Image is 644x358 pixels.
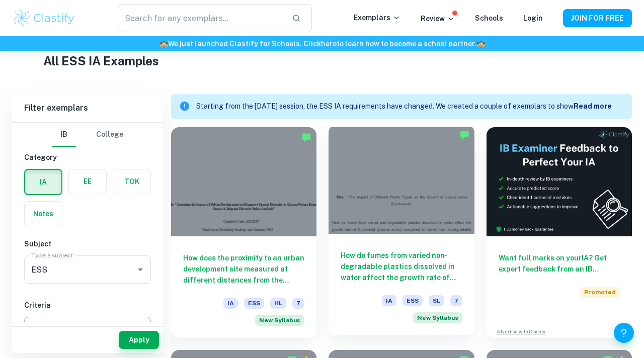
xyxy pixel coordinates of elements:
[24,300,151,311] h6: Criteria
[476,40,485,48] span: 🏫
[523,14,543,22] a: Login
[341,250,462,283] h6: How do fumes from varied non-degradable plastics dissolved in water affect the growth rate of Duc...
[429,295,444,306] span: SL
[301,132,311,142] img: Marked
[133,262,147,277] button: Open
[450,295,462,306] span: 7
[24,238,151,249] h6: Subject
[223,298,238,309] span: IA
[382,295,396,306] span: IA
[580,287,620,298] span: Promoted
[563,9,632,27] button: JOIN FOR FREE
[487,127,632,236] img: Thumbnail
[403,295,423,306] span: ESS
[321,40,337,48] a: here
[159,40,168,48] span: 🏫
[270,298,286,309] span: HL
[354,12,400,23] p: Exemplars
[31,251,73,259] label: Type a subject
[413,312,462,323] span: New Syllabus
[255,315,304,326] div: Starting from the May 2026 session, the ESS IA requirements have changed. We created this exempla...
[329,127,474,338] a: How do fumes from varied non-degradable plastics dissolved in water affect the growth rate of Duc...
[255,315,304,326] span: New Syllabus
[196,101,574,112] p: Starting from the [DATE] session, the ESS IA requirements have changed. We created a couple of ex...
[119,331,159,349] button: Apply
[614,323,634,343] button: Help and Feedback
[459,130,469,140] img: Marked
[24,317,151,335] button: Select
[475,14,503,22] a: Schools
[118,4,284,32] input: Search for any exemplars...
[574,102,612,110] b: Read more
[24,152,151,163] h6: Category
[25,202,62,226] button: Notes
[113,169,150,194] button: TOK
[487,127,632,338] a: Want full marks on yourIA? Get expert feedback from an IB examiner!PromotedAdvertise with Clastify
[183,252,304,286] h6: How does the proximity to an urban development site measured at different distances from the deve...
[421,13,455,24] p: Review
[244,298,264,309] span: ESS
[12,8,76,28] img: Clastify logo
[43,52,601,70] h1: All ESS IA Examples
[2,38,642,49] h6: We just launched Clastify for Schools. Click to learn how to become a school partner.
[69,169,106,194] button: EE
[12,94,163,122] h6: Filter exemplars
[292,298,304,309] span: 7
[52,123,123,147] div: Filter type choice
[499,252,620,275] h6: Want full marks on your IA ? Get expert feedback from an IB examiner!
[52,123,76,147] button: IB
[413,312,462,323] div: Starting from the May 2026 session, the ESS IA requirements have changed. We created this exempla...
[96,123,123,147] button: College
[171,127,316,338] a: How does the proximity to an urban development site measured at different distances from the deve...
[25,170,61,194] button: IA
[497,328,545,335] a: Advertise with Clastify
